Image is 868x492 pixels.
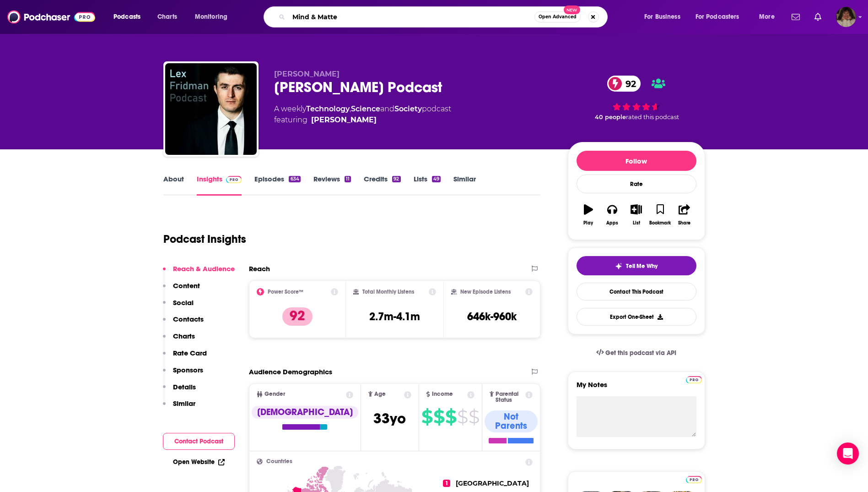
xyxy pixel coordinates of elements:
button: Follow [577,151,696,171]
button: Share [672,198,696,231]
a: Technology [306,104,350,113]
a: Lex Fridman [311,115,377,126]
span: Monitoring [195,11,227,23]
h2: Audience Demographics [249,367,332,376]
span: Get this podcast via API [605,349,676,357]
p: 92 [282,307,313,326]
span: For Business [644,11,680,23]
a: Lists49 [414,175,441,196]
span: Logged in as angelport [836,7,856,27]
span: 33 yo [373,410,406,427]
button: tell me why sparkleTell Me Why [577,256,696,275]
span: Gender [264,391,285,397]
span: Parental Status [496,391,524,403]
button: open menu [107,10,152,24]
div: Apps [606,220,618,226]
span: rated this podcast [626,114,679,120]
span: Podcasts [113,11,140,23]
h2: Power Score™ [268,289,303,295]
div: Not Parents [485,410,538,432]
a: InsightsPodchaser Pro [197,175,242,196]
button: Sponsors [163,366,203,383]
a: Pro website [686,375,702,383]
p: Contacts [173,315,204,323]
button: Export One-Sheet [577,308,696,326]
div: 92 [392,176,400,182]
span: featuring [274,115,451,126]
div: List [633,220,640,226]
button: Show profile menu [836,7,856,27]
button: open menu [638,10,692,24]
span: $ [445,410,456,424]
div: [DEMOGRAPHIC_DATA] [252,406,358,419]
button: Play [577,198,600,231]
a: Show notifications dropdown [788,9,803,25]
input: Search podcasts, credits, & more... [289,10,534,24]
span: For Podcasters [695,11,739,23]
div: 11 [345,176,351,182]
a: 92 [607,76,641,92]
a: Credits92 [364,175,400,196]
button: Reach & Audience [163,264,235,281]
div: 634 [289,176,300,182]
p: Reach & Audience [173,264,235,273]
div: Bookmark [649,220,671,226]
a: Open Website [173,458,225,466]
span: Tell Me Why [626,262,658,270]
img: Lex Fridman Podcast [165,63,257,155]
button: List [624,198,648,231]
p: Content [173,281,200,290]
img: Podchaser Pro [686,476,702,483]
p: Sponsors [173,366,203,374]
img: tell me why sparkle [615,262,622,270]
span: [PERSON_NAME] [274,70,340,78]
a: Reviews11 [313,175,351,196]
p: Rate Card [173,349,207,357]
button: Contacts [163,315,204,332]
div: Rate [577,175,696,193]
button: Rate Card [163,349,207,366]
span: Countries [266,459,292,465]
button: open menu [753,10,786,24]
div: Search podcasts, credits, & more... [272,6,616,27]
h1: Podcast Insights [163,232,246,246]
span: [GEOGRAPHIC_DATA] [456,479,529,487]
span: More [759,11,775,23]
div: Play [583,220,593,226]
button: Content [163,281,200,298]
a: Society [394,104,422,113]
span: Open Advanced [539,15,577,19]
button: Bookmark [648,198,672,231]
h3: 2.7m-4.1m [369,310,420,323]
div: 92 40 peoplerated this podcast [568,70,705,126]
a: Contact This Podcast [577,283,696,301]
a: Podchaser - Follow, Share and Rate Podcasts [7,8,95,26]
img: User Profile [836,7,856,27]
span: $ [433,410,444,424]
span: Charts [157,11,177,23]
div: Share [678,220,690,226]
div: Open Intercom Messenger [837,443,859,465]
button: Charts [163,332,195,349]
a: Charts [151,10,183,24]
span: Age [374,391,386,397]
a: Pro website [686,475,702,483]
button: Similar [163,399,195,416]
button: Details [163,383,196,399]
a: About [163,175,184,196]
button: open menu [189,10,239,24]
button: Social [163,298,194,315]
span: $ [469,410,479,424]
p: Similar [173,399,195,408]
span: , [350,104,351,113]
a: Science [351,104,380,113]
button: open menu [690,10,753,24]
h2: Reach [249,264,270,273]
a: Similar [453,175,476,196]
span: $ [421,410,432,424]
span: 92 [616,76,641,92]
h2: New Episode Listens [460,289,511,295]
img: Podchaser Pro [686,376,702,383]
h2: Total Monthly Listens [362,289,414,295]
button: Apps [600,198,624,231]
